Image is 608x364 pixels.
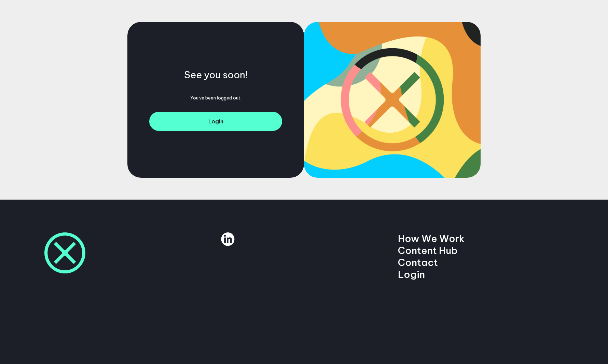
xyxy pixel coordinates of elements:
[208,118,223,125] span: Login
[190,95,241,101] div: You've been logged out.
[398,268,425,280] a: Login
[398,256,438,268] a: Contact
[398,244,458,256] a: Content Hub
[184,69,248,81] h5: See you soon!
[149,112,282,131] a: Login
[398,232,465,244] a: How We Work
